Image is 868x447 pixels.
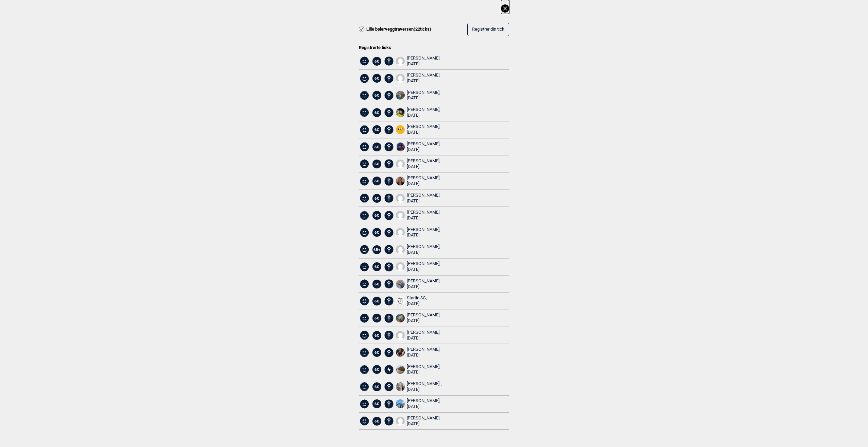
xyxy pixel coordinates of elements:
a: 5996 FDBE A6 AB 4725 B05 C 5 C3 D4 DAF39 E5[PERSON_NAME], [DATE] [396,90,441,101]
img: DSCF8875 [396,143,405,151]
a: IMG 20211009 142121[PERSON_NAME], [DATE] [396,364,441,376]
span: 6C [372,125,381,134]
img: User fallback1 [396,194,405,203]
a: 6 DA4 CD4 F D7 A0 44 DA 98 B6 848 E6 F1776 CC[PERSON_NAME], [DATE] [396,347,441,358]
a: 1000012827[PERSON_NAME], [DATE] [396,175,441,187]
div: [PERSON_NAME], [407,312,440,324]
div: Startin SS, [407,295,427,307]
div: [DATE] [407,113,440,118]
div: [DATE] [407,164,440,170]
div: [DATE] [407,352,440,358]
div: Registrerte ticks [359,40,509,51]
a: User fallback1[PERSON_NAME], [DATE] [396,330,441,341]
span: 6C [372,160,381,168]
div: [DATE] [407,369,440,375]
img: Messenger creation 28c04a0f 8d67 43bc 92ae 4b1b11853f74 [396,314,405,322]
img: IMG 6109 [396,297,405,305]
div: [DATE] [407,61,440,67]
img: User fallback1 [396,74,405,83]
div: [PERSON_NAME], [407,72,440,84]
a: User fallback1[PERSON_NAME], [DATE] [396,55,441,67]
div: [PERSON_NAME], [407,278,440,290]
span: 6C [372,365,381,374]
img: User fallback1 [396,160,405,168]
span: 6C [372,74,381,83]
span: 6C [372,211,381,220]
div: [PERSON_NAME], [407,261,440,272]
div: [DATE] [407,301,427,307]
img: 5996 FDBE A6 AB 4725 B05 C 5 C3 D4 DAF39 E5 [396,91,405,100]
div: [PERSON_NAME], [407,347,440,358]
a: User fallback1[PERSON_NAME], [DATE] [396,193,441,204]
a: 003 C07 AB B062 4 FB8 BC05 056 D5 E127 B57[PERSON_NAME], [DATE] [396,398,441,410]
a: DSCF8875[PERSON_NAME], [DATE] [396,141,441,153]
span: 6C [372,297,381,305]
img: 6 DA4 CD4 F D7 A0 44 DA 98 B6 848 E6 F1776 CC [396,348,405,357]
img: User fallback1 [396,228,405,237]
div: [PERSON_NAME] ., [407,381,443,393]
a: IMG 6109Startin SS, [DATE] [396,295,427,307]
div: [PERSON_NAME], [407,90,440,101]
div: [DATE] [407,387,443,393]
a: User fallback1[PERSON_NAME], [DATE] [396,415,441,427]
img: Jake square [396,125,405,134]
a: Jake square[PERSON_NAME], [DATE] [396,124,441,135]
span: 6C [372,177,381,185]
img: User fallback1 [396,57,405,66]
div: [PERSON_NAME], [407,55,440,67]
span: 6C [372,57,381,66]
a: Messenger creation 28c04a0f 8d67 43bc 92ae 4b1b11853f74[PERSON_NAME], [DATE] [396,312,441,324]
span: 6B+ [372,245,381,254]
div: [DATE] [407,78,440,84]
div: [DATE] [407,147,440,153]
a: 190275891 5735307039843517 253515035280988347 n[PERSON_NAME] ., [DATE] [396,381,443,393]
div: [PERSON_NAME], [407,244,440,255]
div: [DATE] [407,421,440,427]
img: 190275891 5735307039843517 253515035280988347 n [396,382,405,391]
div: [PERSON_NAME], [407,107,440,118]
span: 6C [372,331,381,340]
span: 6C [372,348,381,357]
div: [PERSON_NAME], [407,158,440,170]
a: User fallback1[PERSON_NAME], [DATE] [396,72,441,84]
a: User fallback1[PERSON_NAME], [DATE] [396,158,441,170]
div: [DATE] [407,284,440,290]
a: EBD905 DC 060 E 4890 983 D 9 B7 DC4 C844 CA[PERSON_NAME], [DATE] [396,107,441,118]
div: [DATE] [407,335,440,341]
div: [DATE] [407,181,440,187]
div: [DATE] [407,198,440,204]
a: User fallback1[PERSON_NAME], [DATE] [396,227,441,238]
div: [DATE] [407,130,440,135]
span: 6C [372,314,381,322]
span: Registrer din tick [472,27,504,32]
img: User fallback1 [396,262,405,271]
span: 6C [372,262,381,271]
div: [DATE] [407,250,440,255]
a: User fallback1[PERSON_NAME], [DATE] [396,244,441,255]
div: [DATE] [407,95,440,101]
span: Lille bølerveggtraversen ( 22 ticks) [366,27,431,32]
img: User fallback1 [396,211,405,220]
a: User fallback1[PERSON_NAME], [DATE] [396,261,441,272]
div: [DATE] [407,267,440,272]
span: 6C [372,108,381,117]
span: 6C [372,417,381,426]
div: [PERSON_NAME], [407,330,440,341]
a: User fallback1[PERSON_NAME], [DATE] [396,210,441,221]
span: 6C [372,228,381,237]
span: 6C [372,382,381,391]
a: 3 ED163 A0 B406 4 C21 A116 420 AA40 AB3 C7[PERSON_NAME], [DATE] [396,278,441,290]
div: [PERSON_NAME], [407,398,440,410]
img: User fallback1 [396,417,405,426]
div: [PERSON_NAME], [407,415,440,427]
img: EBD905 DC 060 E 4890 983 D 9 B7 DC4 C844 CA [396,108,405,117]
img: 003 C07 AB B062 4 FB8 BC05 056 D5 E127 B57 [396,399,405,408]
div: [PERSON_NAME], [407,210,440,221]
span: 6C [372,399,381,408]
span: 6C [372,143,381,151]
img: 3 ED163 A0 B406 4 C21 A116 420 AA40 AB3 C7 [396,280,405,288]
span: 6C [372,280,381,288]
img: User fallback1 [396,331,405,340]
div: [DATE] [407,404,440,410]
span: 6C [372,91,381,100]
